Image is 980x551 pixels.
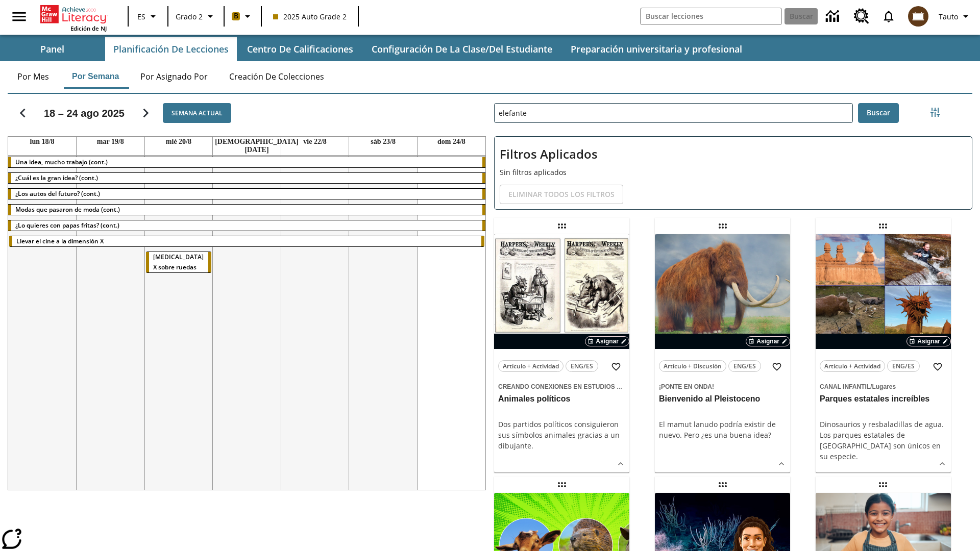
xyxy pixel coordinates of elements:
[495,104,852,122] input: Buscar lecciones
[715,218,731,234] div: Lección arrastrable: Bienvenido al Pleistoceno
[554,477,570,493] div: Lección arrastrable: Ecohéroes de cuatro patas
[939,11,958,22] span: Tauto
[768,358,786,376] button: Añadir a mis Favoritas
[928,358,947,376] button: Añadir a mis Favoritas
[494,136,972,210] div: Filtros Aplicados
[756,337,779,346] span: Asignar
[503,361,559,371] span: Artículo + Actividad
[171,7,220,26] button: Grado: Grado 2, Elige un grado
[64,64,127,89] button: Por semana
[733,361,756,371] span: ENG/ES
[8,205,485,215] div: Modas que pasaron de moda (cont.)
[562,37,750,61] button: Preparación universitaria y profesional
[369,137,398,147] a: 23 de agosto de 2025
[228,7,258,26] button: Boost El color de la clase es anaranjado claro. Cambiar el color de la clase.
[498,381,625,392] span: Tema: Creando conexiones en Estudios Sociales/Historia de Estados Unidos I
[746,336,790,346] button: Asignar Elegir fechas
[176,11,203,22] span: Grado 2
[935,456,950,471] button: Ver más
[659,394,786,405] h3: Bienvenido al Pleistoceno
[40,3,107,32] div: Portada
[875,218,891,234] div: Lección arrastrable: Parques estatales increíbles
[213,137,301,155] a: 21 de agosto de 2025
[659,419,786,440] div: El mamut lanudo podría existir de nuevo. Pero ¿es una buena idea?
[146,252,212,272] div: Rayos X sobre ruedas
[659,381,786,392] span: Tema: ¡Ponte en onda!/null
[641,8,781,24] input: Buscar campo
[15,189,100,198] span: ¿Los autos del futuro? (cont.)
[935,7,976,26] button: Perfil/Configuración
[887,360,920,372] button: ENG/ES
[8,220,485,231] div: ¿Lo quieres con papas fritas? (cont.)
[498,419,625,451] div: Dos partidos políticos consiguieron sus símbolos animales gracias a un dibujante.
[820,394,947,405] h3: Parques estatales increíbles
[153,253,204,271] span: Rayos X sobre ruedas
[554,218,570,234] div: Lección arrastrable: Animales políticos
[774,456,789,471] button: Ver más
[820,360,885,372] button: Artículo + Actividad
[906,336,951,346] button: Asignar Elegir fechas
[40,4,107,24] a: Portada
[820,3,848,31] a: Centro de información
[44,107,125,119] h2: 18 – 24 ago 2025
[105,37,237,61] button: Planificación de lecciones
[848,3,875,30] a: Centro de recursos, Se abrirá en una pestaña nueva.
[137,11,145,22] span: ES
[132,7,164,26] button: Lenguaje: ES, Selecciona un idioma
[613,456,628,471] button: Ver más
[8,173,485,183] div: ¿Cuál es la gran idea? (cont.)
[908,6,928,27] img: avatar image
[164,137,193,147] a: 20 de agosto de 2025
[585,336,629,346] button: Asignar Elegir fechas
[498,383,648,390] span: Creando conexiones en Estudios Sociales
[15,221,119,230] span: ¿Lo quieres con papas fritas? (cont.)
[163,103,231,123] button: Semana actual
[820,381,947,392] span: Tema: Canal Infantil/Lugares
[870,383,872,390] span: /
[363,37,560,61] button: Configuración de la clase/del estudiante
[4,2,34,32] button: Abrir el menú lateral
[70,24,107,32] span: Edición de NJ
[8,189,485,199] div: ¿Los autos del futuro? (cont.)
[820,419,947,462] div: Dinosaurios y resbaladillas de agua. Los parques estatales de [GEOGRAPHIC_DATA] son únicos en su ...
[435,137,468,147] a: 24 de agosto de 2025
[566,360,598,372] button: ENG/ES
[498,394,625,405] h3: Animales políticos
[917,337,940,346] span: Asignar
[15,173,98,182] span: ¿Cuál es la gran idea? (cont.)
[132,64,216,89] button: Por asignado por
[925,102,945,122] button: Menú lateral de filtros
[607,358,625,376] button: Añadir a mis Favoritas
[500,167,967,178] p: Sin filtros aplicados
[664,361,722,371] span: Artículo + Discusión
[728,360,761,372] button: ENG/ES
[655,234,790,472] div: lesson details
[824,361,880,371] span: Artículo + Actividad
[498,360,563,372] button: Artículo + Actividad
[858,103,899,123] button: Buscar
[239,37,361,61] button: Centro de calificaciones
[9,236,484,246] div: Llevar el cine a la dimensión X
[15,205,120,214] span: Modas que pasaron de moda (cont.)
[133,100,159,126] button: Seguir
[875,3,902,30] a: Notificaciones
[95,137,126,147] a: 19 de agosto de 2025
[8,64,59,89] button: Por mes
[659,360,726,372] button: Artículo + Discusión
[301,137,329,147] a: 22 de agosto de 2025
[875,477,891,493] div: Lección arrastrable: La dulce historia de las galletas
[659,383,714,390] span: ¡Ponte en onda!
[872,383,896,390] span: Lugares
[892,361,915,371] span: ENG/ES
[8,157,485,167] div: Una idea, mucho trabajo (cont.)
[596,337,619,346] span: Asignar
[234,10,238,22] span: B
[28,137,57,147] a: 18 de agosto de 2025
[10,100,36,126] button: Regresar
[1,37,103,61] button: Panel
[494,234,629,472] div: lesson details
[820,383,870,390] span: Canal Infantil
[816,234,951,472] div: lesson details
[16,237,104,245] span: Llevar el cine a la dimensión X
[715,477,731,493] div: Lección arrastrable: Pregúntale a la científica: Extraños animales marinos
